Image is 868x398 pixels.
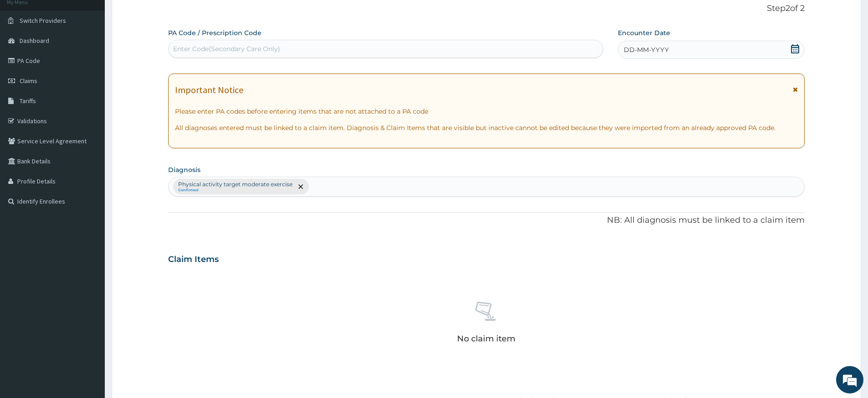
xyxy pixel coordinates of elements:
span: Switch Providers [20,16,66,25]
span: DD-MM-YYYY [624,45,669,54]
h1: Important Notice [175,85,243,95]
h3: Claim Items [168,255,219,265]
p: All diagnoses entered must be linked to a claim item. Diagnosis & Claim Items that are visible bu... [175,123,798,132]
div: Chat with us now [47,51,153,63]
span: Tariffs [20,97,36,105]
label: Diagnosis [168,165,200,174]
span: Dashboard [20,37,49,45]
p: NB: All diagnosis must be linked to a claim item [168,215,805,226]
p: Please enter PA codes before entering items that are not attached to a PA code [175,107,798,116]
span: We're online! [53,115,126,207]
label: Encounter Date [618,28,670,37]
span: Claims [20,77,37,85]
label: PA Code / Prescription Code [168,28,262,37]
div: Enter Code(Secondary Care Only) [173,44,280,53]
div: Minimize live chat window [149,5,171,26]
textarea: Type your message and hit 'Enter' [5,249,174,281]
p: Step 2 of 2 [168,4,805,14]
p: No claim item [457,334,515,343]
img: d_794563401_company_1708531726252_794563401 [17,46,37,68]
